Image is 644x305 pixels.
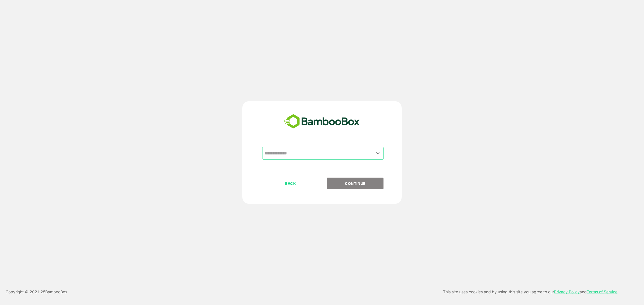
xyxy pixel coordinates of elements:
button: BACK [262,178,319,189]
p: This site uses cookies and by using this site you agree to our and [443,289,617,295]
a: Privacy Policy [554,289,580,294]
button: CONTINUE [327,178,383,189]
img: bamboobox [281,112,363,131]
button: Open [374,149,382,157]
p: BACK [263,180,319,187]
p: CONTINUE [327,180,383,187]
a: Terms of Service [587,289,617,294]
p: Copyright © 2021- 25 BambooBox [6,289,67,295]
